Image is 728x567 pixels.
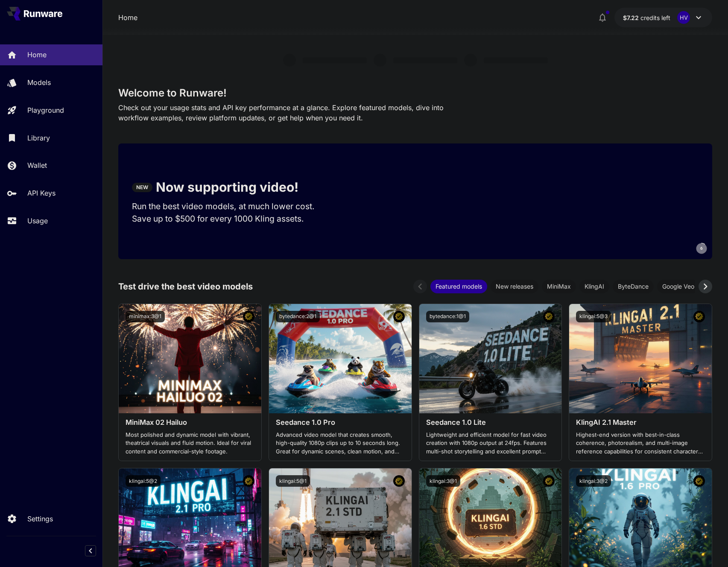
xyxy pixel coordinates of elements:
button: klingai:3@1 [426,475,460,487]
button: Certified Model – Vetted for best performance and includes a commercial license. [243,475,254,487]
span: KlingAI [579,282,609,291]
p: Settings [27,514,53,524]
div: MiniMax [542,280,576,293]
p: Advanced video model that creates smooth, high-quality 1080p clips up to 10 seconds long. Great f... [276,431,405,456]
div: ByteDance [613,280,654,293]
a: Home [118,12,137,23]
h3: Welcome to Runware! [118,87,713,99]
span: MiniMax [542,282,576,291]
p: Most polished and dynamic model with vibrant, theatrical visuals and fluid motion. Ideal for vira... [126,431,254,456]
button: Collapse sidebar [85,545,96,556]
button: bytedance:1@1 [426,311,469,322]
h3: Seedance 1.0 Pro [276,418,405,427]
button: bytedance:2@1 [276,311,320,322]
span: 6 [700,245,703,251]
button: klingai:5@3 [576,311,611,322]
p: Models [27,77,51,88]
div: Collapse sidebar [91,543,102,558]
div: New releases [491,280,538,293]
span: credits left [640,14,670,21]
div: $7.22275 [623,13,670,22]
p: NEW [136,184,148,191]
p: API Keys [27,188,56,198]
div: HV [677,11,690,24]
button: klingai:5@2 [126,475,161,487]
span: Check out your usage stats and API key performance at a glance. Explore featured models, dive int... [118,103,444,122]
button: Certified Model – Vetted for best performance and includes a commercial license. [693,475,705,487]
button: $7.22275HV [614,8,712,27]
button: Certified Model – Vetted for best performance and includes a commercial license. [393,475,405,487]
img: alt [119,304,261,413]
span: $7.22 [623,14,640,21]
button: minimax:3@1 [126,311,165,322]
div: Featured models [430,280,487,293]
div: KlingAI [579,280,609,293]
button: klingai:3@2 [576,475,611,487]
p: Highest-end version with best-in-class coherence, photorealism, and multi-image reference capabil... [576,431,705,456]
p: Save up to $500 for every 1000 Kling assets. [132,213,331,225]
p: Playground [27,105,64,115]
p: Library [27,133,50,143]
button: klingai:5@1 [276,475,310,487]
span: ByteDance [613,282,654,291]
nav: breadcrumb [118,12,137,23]
p: Run the best video models, at much lower cost. [132,200,331,213]
button: Certified Model – Vetted for best performance and includes a commercial license. [543,311,555,322]
h3: KlingAI 2.1 Master [576,418,705,427]
button: Certified Model – Vetted for best performance and includes a commercial license. [393,311,405,322]
h3: Seedance 1.0 Lite [426,418,555,427]
h3: MiniMax 02 Hailuo [126,418,254,427]
p: Test drive the best video models [118,280,253,293]
img: alt [419,304,562,413]
button: Certified Model – Vetted for best performance and includes a commercial license. [543,475,555,487]
p: Now supporting video! [156,178,298,197]
span: Google Veo [657,282,699,291]
p: Usage [27,216,48,226]
span: New releases [491,282,538,291]
button: Certified Model – Vetted for best performance and includes a commercial license. [693,311,705,322]
span: Featured models [430,282,487,291]
img: alt [569,304,712,413]
p: Home [27,50,47,60]
div: Google Veo [657,280,699,293]
p: Wallet [27,160,47,170]
button: Certified Model – Vetted for best performance and includes a commercial license. [243,311,254,322]
p: Lightweight and efficient model for fast video creation with 1080p output at 24fps. Features mult... [426,431,555,456]
img: alt [269,304,412,413]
